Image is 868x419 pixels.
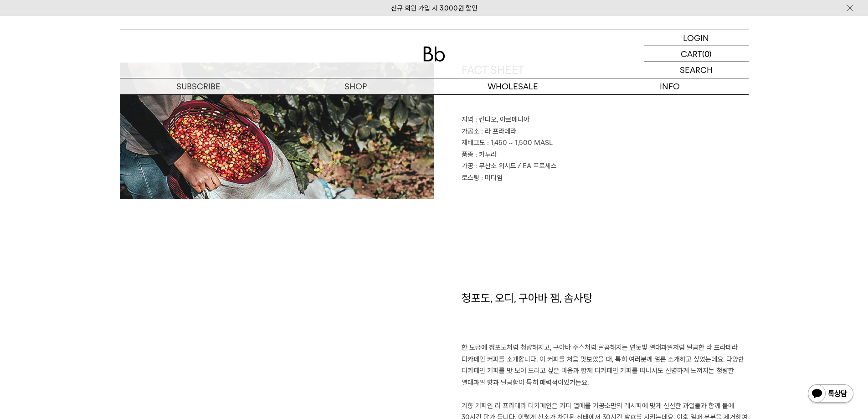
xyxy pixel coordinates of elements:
[120,62,434,199] img: 콜롬비아 라 프라데라 디카페인
[644,30,749,46] a: LOGIN
[462,174,479,182] span: 로스팅
[462,127,479,135] span: 가공소
[462,115,473,124] span: 지역
[462,290,749,342] h1: 청포도, 오디, 구아바 잼, 솜사탕
[277,78,434,94] a: SHOP
[680,62,713,78] p: SEARCH
[434,78,591,94] p: WHOLESALE
[807,383,854,405] img: 카카오톡 채널 1:1 채팅 버튼
[591,78,749,94] p: INFO
[683,30,709,46] p: LOGIN
[391,4,478,12] a: 신규 회원 가입 시 3,000원 할인
[681,46,702,62] p: CART
[475,115,529,124] span: : 킨디오, 아르메니아
[487,139,553,147] span: : 1,450 ~ 1,500 MASL
[423,47,445,62] img: 로고
[475,150,497,159] span: : 카투라
[644,46,749,62] a: CART (0)
[120,78,277,94] a: SUBSCRIBE
[481,174,503,182] span: : 미디엄
[462,139,485,147] span: 재배고도
[462,150,473,159] span: 품종
[462,162,473,170] span: 가공
[475,162,557,170] span: : 무산소 워시드 / EA 프로세스
[702,46,712,62] p: (0)
[481,127,516,135] span: : 라 프라데라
